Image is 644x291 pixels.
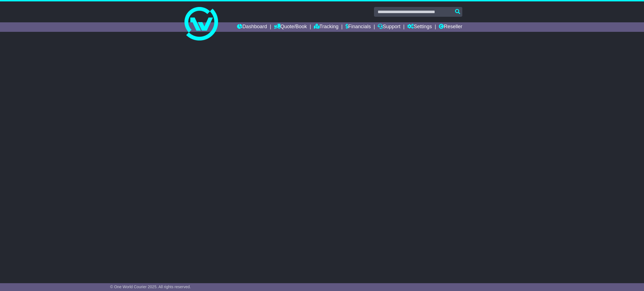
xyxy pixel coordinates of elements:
a: Quote/Book [274,22,307,32]
a: Financials [345,22,371,32]
span: © One World Courier 2025. All rights reserved. [110,285,191,289]
a: Dashboard [237,22,267,32]
a: Tracking [314,22,338,32]
a: Reseller [439,22,462,32]
a: Support [378,22,400,32]
a: Settings [407,22,432,32]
